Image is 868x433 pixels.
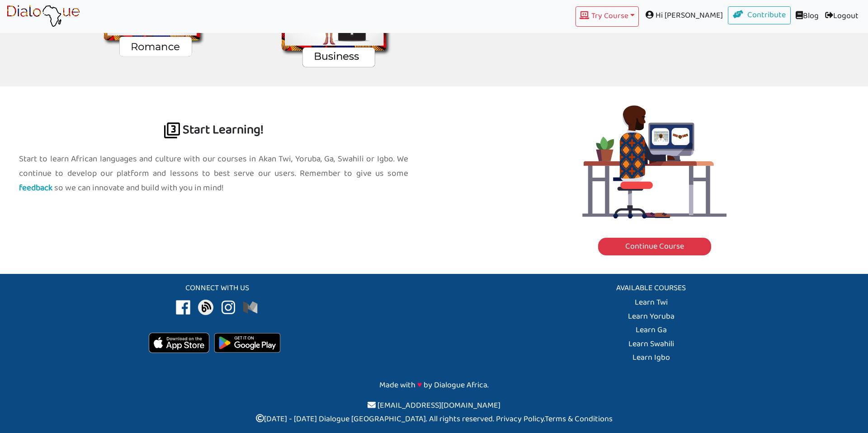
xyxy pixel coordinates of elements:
[194,296,217,319] img: africa language culture blog
[209,328,285,358] img: Get it on Google Play
[7,283,427,293] h5: Connect with us
[791,6,822,27] a: Blog
[6,5,80,28] img: learn African language platform app
[149,333,209,353] img: Download on the App Store
[576,6,639,27] button: Try Course
[19,152,408,196] p: Start to learn African languages and culture with our courses in Akan Twi, Yoruba, Ga, Swahili or...
[545,412,613,426] a: Terms & Conditions
[417,380,422,389] span: ♥
[628,310,675,324] a: Learn Yoruba
[240,296,262,319] img: africa language culture patreon donate
[6,86,421,147] h2: Start Learning!
[728,6,791,24] a: Contribute
[441,283,861,293] h5: Available Courses
[632,351,670,365] a: Learn Igbo
[496,412,544,426] a: Privacy Policy
[172,296,194,319] img: africa language culture facebook
[635,296,668,310] a: Learn Twi
[582,105,726,219] img: learn twi: travel and speak akan with Twi language app
[822,6,862,27] a: Logout
[636,323,667,337] a: Learn Ga
[598,238,711,256] a: Continue Course
[628,337,674,351] a: Learn Swahili
[217,296,240,319] img: africa language culture instagram
[164,122,180,138] img: learn africa
[639,6,728,25] span: Hi [PERSON_NAME]
[19,181,54,195] a: feedback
